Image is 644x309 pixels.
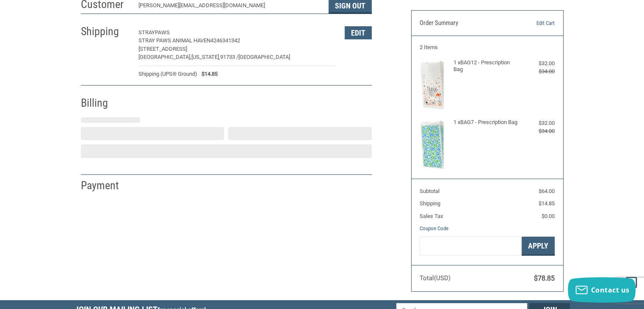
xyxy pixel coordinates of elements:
span: [GEOGRAPHIC_DATA] [238,54,290,60]
span: [STREET_ADDRESS] [138,46,187,52]
button: Contact us [568,277,636,303]
span: Subtotal [420,188,439,194]
div: $34.00 [521,67,555,76]
span: Shipping [420,200,440,207]
input: Gift Certificate or Coupon Code [420,237,522,256]
a: Coupon Code [420,225,448,232]
h4: 1 x BAG12 - Prescription Bag [453,59,519,73]
span: $14.85 [197,70,218,78]
div: $32.00 [521,59,555,68]
h2: Payment [81,179,130,193]
span: STRAY [138,29,155,36]
span: 4246341342 [210,37,240,44]
div: $34.00 [521,127,555,135]
h2: Shipping [81,25,130,39]
span: $0.00 [542,213,555,219]
div: $32.00 [521,119,555,127]
span: $14.85 [539,200,555,207]
button: Edit [345,26,372,39]
h4: 1 x BAG7 - Prescription Bag [453,119,519,126]
span: STRAY PAWS ANIMAL HAVEN [138,37,210,44]
span: 91733 / [220,54,238,60]
span: Sales Tax [420,213,443,219]
span: $64.00 [539,188,555,194]
h3: 2 Items [420,44,555,51]
span: Total (USD) [420,274,451,282]
button: Apply [522,237,555,256]
span: PAWS [155,29,170,36]
h3: Order Summary [420,19,511,28]
span: $78.85 [534,274,555,282]
span: Shipping (UPS® Ground) [138,70,197,78]
h2: Billing [81,96,130,110]
span: Contact us [591,285,630,295]
a: Edit Cart [511,19,555,28]
div: [PERSON_NAME][EMAIL_ADDRESS][DOMAIN_NAME] [138,1,320,14]
span: [GEOGRAPHIC_DATA], [138,54,191,60]
span: [US_STATE], [191,54,220,60]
